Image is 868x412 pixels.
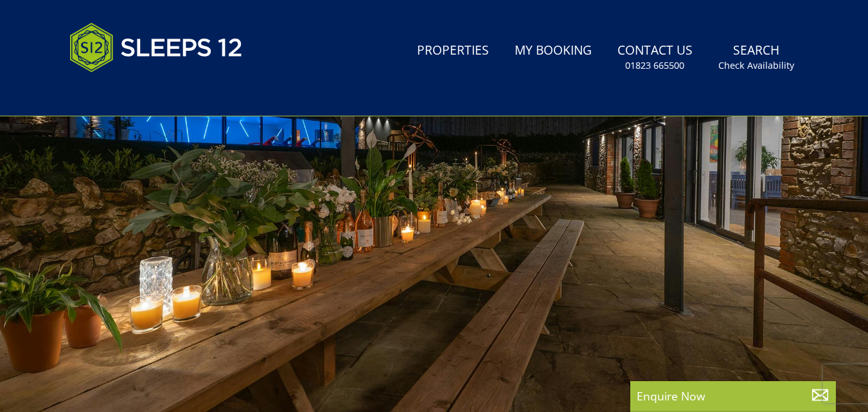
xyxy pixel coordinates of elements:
small: Check Availability [718,59,794,72]
a: Contact Us01823 665500 [612,37,698,78]
iframe: Customer reviews powered by Trustpilot [63,87,198,98]
small: 01823 665500 [625,59,684,72]
img: Sleeps 12 [69,15,243,80]
a: Properties [412,37,494,66]
a: My Booking [509,37,597,66]
p: Enquire Now [637,388,829,404]
a: SearchCheck Availability [713,37,799,78]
